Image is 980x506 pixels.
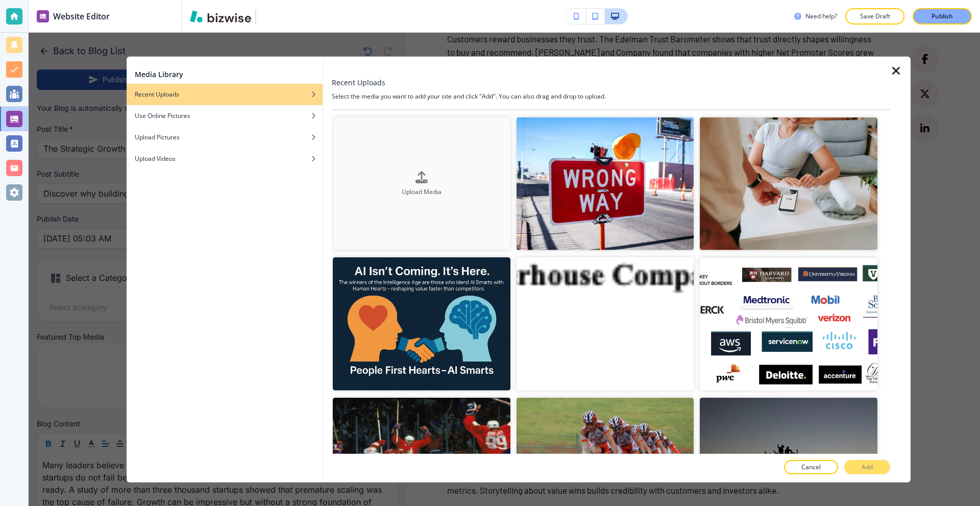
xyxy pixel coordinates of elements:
button: Upload Videos [127,148,323,169]
h4: Select the media you want to add your site and click "Add". You can also drag and drop to upload. [332,91,890,101]
img: Bizwise Logo [190,10,251,22]
h3: Recent Uploads [332,77,385,87]
button: Cancel [784,460,838,474]
button: Upload Media [333,117,510,250]
h4: Upload Media [333,187,510,197]
h4: Use Online Pictures [135,111,190,120]
button: Save Draft [845,8,904,25]
p: Publish [932,12,953,21]
h4: Upload Pictures [135,132,180,141]
h2: Website Editor [53,10,110,22]
p: Cancel [801,463,821,472]
img: Your Logo [260,11,288,21]
h3: Need help? [805,12,837,21]
h4: Upload Videos [135,154,176,163]
h4: Recent Uploads [135,89,179,99]
h2: Media Library [135,68,183,79]
button: Use Online Pictures [127,105,323,126]
button: Publish [913,8,972,25]
button: Recent Uploads [127,83,323,105]
p: Save Draft [859,12,891,21]
button: Upload Pictures [127,126,323,148]
img: editor icon [37,10,49,22]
